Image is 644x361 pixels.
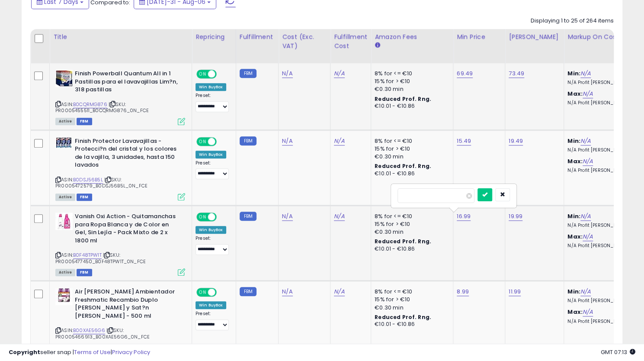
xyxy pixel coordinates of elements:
b: Min: [567,69,580,77]
div: 15% for > €10 [375,145,446,153]
div: ASIN: [55,137,185,200]
b: Max: [567,232,583,241]
a: B0CQRMG876 [73,101,107,108]
div: 15% for > €10 [375,220,446,228]
a: 19.49 [509,137,523,145]
a: N/A [282,69,292,78]
a: N/A [583,308,593,316]
span: | SKU: PR0005455511_B0CQRMG876_0N_FCE [55,101,149,114]
b: Reduced Prof. Rng. [375,238,431,245]
a: N/A [583,157,593,166]
a: N/A [282,212,292,221]
div: 8% for <= €10 [375,70,446,77]
b: Max: [567,308,583,316]
a: N/A [334,69,344,78]
div: €10.01 - €10.86 [375,245,446,253]
div: [PERSON_NAME] [509,32,560,42]
div: Preset: [195,93,229,112]
small: FBM [240,136,256,145]
div: €0.30 min [375,85,446,93]
div: Preset: [195,311,229,330]
div: Win BuyBox [195,151,226,158]
a: N/A [580,287,591,296]
div: Win BuyBox [195,226,226,234]
a: N/A [282,137,292,145]
p: N/A Profit [PERSON_NAME] [567,222,639,229]
b: Reduced Prof. Rng. [375,162,431,170]
div: ASIN: [55,213,185,275]
strong: Copyright [9,348,40,356]
span: All listings currently available for purchase on Amazon [55,193,75,201]
p: N/A Profit [PERSON_NAME] [567,319,639,325]
img: 61IXrxeVy2L._SL40_.jpg [55,137,73,148]
span: OFF [215,71,229,78]
div: Preset: [195,235,229,255]
small: FBM [240,287,256,296]
a: N/A [334,212,344,221]
b: Min: [567,287,580,296]
b: Finish Powerball Quantum All in 1 Pastillas para el lavavajillas Lim?n, 318 pastillas [75,70,180,96]
span: ON [197,71,208,78]
div: Preset: [195,160,229,180]
img: 51lLw9EibWL._SL40_.jpg [55,70,73,87]
a: N/A [583,232,593,241]
small: Amazon Fees. [375,42,380,49]
b: Max: [567,90,583,98]
div: Displaying 1 to 25 of 264 items [531,17,614,25]
div: Win BuyBox [195,301,226,309]
a: N/A [580,212,591,221]
div: €10.01 - €10.86 [375,321,446,328]
div: 15% for > €10 [375,296,446,303]
p: N/A Profit [PERSON_NAME] [567,168,639,174]
div: Fulfillment Cost [334,32,367,51]
div: Min Price [457,32,501,42]
span: 2025-08-14 07:13 GMT [601,348,635,356]
b: Reduced Prof. Rng. [375,95,431,103]
span: ON [197,213,208,221]
span: | SKU: PR0005477450_B0F48TPW1T_0N_FCE [55,251,146,264]
a: B0DSJ56B5L [73,176,103,184]
b: Vanish Oxi Action - Quitamanchas para Ropa Blanca y de Color en Gel, Sin Lejía - Pack Mixto de 2 ... [75,213,180,247]
a: 16.99 [457,212,471,221]
div: ASIN: [55,70,185,124]
a: N/A [282,287,292,296]
b: Finish Protector Lavavajillas - Protecci?n del cristal y los colores de la vajilla, 3 unidades, h... [75,137,180,171]
span: FBM [77,118,92,125]
div: 8% for <= €10 [375,213,446,220]
div: €0.30 min [375,228,446,236]
div: Title [53,32,188,42]
div: €0.30 min [375,153,446,161]
span: ON [197,289,208,296]
div: Fulfillment [240,32,275,42]
a: 11.99 [509,287,521,296]
div: Amazon Fees [375,32,449,42]
div: seller snap | | [9,348,150,357]
span: All listings currently available for purchase on Amazon [55,118,75,125]
span: OFF [215,289,229,296]
a: 19.99 [509,212,522,221]
b: Air [PERSON_NAME] Ambientador Freshmatic Recambio Duplo [PERSON_NAME] y Sat?n [PERSON_NAME] - 500 ml [75,288,180,322]
a: 15.49 [457,137,471,145]
span: All listings currently available for purchase on Amazon [55,269,75,276]
small: FBM [240,212,256,221]
span: OFF [215,138,229,145]
p: N/A Profit [PERSON_NAME] [567,298,639,304]
img: 41Jz-1AlwWL._SL40_.jpg [55,213,73,230]
a: N/A [334,137,344,145]
div: €0.30 min [375,304,446,312]
div: Repricing [195,32,232,42]
a: Terms of Use [74,348,111,356]
span: FBM [77,269,92,276]
span: ON [197,138,208,145]
b: Min: [567,212,580,220]
small: FBM [240,69,256,78]
div: Win BuyBox [195,83,226,91]
b: Min: [567,137,580,145]
div: €10.01 - €10.86 [375,103,446,110]
div: Markup on Cost [567,32,642,42]
p: N/A Profit [PERSON_NAME] [567,147,639,153]
a: Privacy Policy [112,348,150,356]
div: €10.01 - €10.86 [375,170,446,177]
a: 8.99 [457,287,469,296]
a: N/A [580,69,591,78]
